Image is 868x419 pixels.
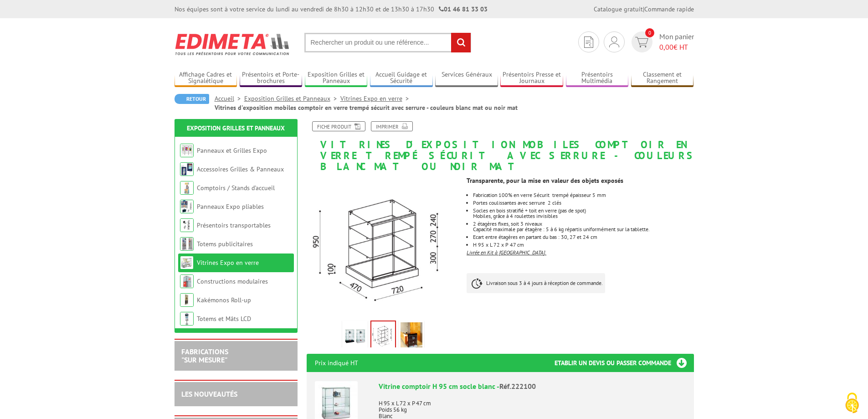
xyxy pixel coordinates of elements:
[609,36,619,47] img: devis rapide
[473,234,693,240] p: Ecart entre étagères en partant du bas : 30, 27 et 24 cm
[401,322,422,351] img: 222101_222100_vitrine_comptoir_h_95_cm_socle_blanc_situation.jpg
[197,296,251,304] a: Kakémonos Roll-up
[180,218,194,232] img: Présentoirs transportables
[473,192,693,198] p: Fabrication 100% en verre Sécurit trempé épaisseur 5 mm
[197,240,253,248] a: Totems publicitaires
[312,121,365,131] a: Fiche produit
[584,36,593,48] img: devis rapide
[379,381,686,392] div: Vitrine comptoir H 95 cm socle blanc -
[473,200,693,206] p: Portes coulissantes avec serrure 2 clés
[180,237,194,251] img: Totems publicitaires
[180,312,194,326] img: Totems et Mâts LCD
[473,221,693,227] p: 2 étagères fixes, soit 3 niveaux
[371,321,395,350] img: 222100_vitrine_comptoir_95cm_croquis.jpg
[644,5,694,13] a: Commande rapide
[659,42,694,52] span: € HT
[370,71,433,86] a: Accueil Guidage et Sécurité
[635,37,648,47] img: devis rapide
[473,227,693,232] p: Capacité maximale par étagère : 5 à 6 kg répartis uniformément sur la tablette.
[175,94,209,104] a: Retour
[180,274,194,288] img: Constructions modulaires
[180,200,194,213] img: Panneaux Expo pliables
[180,181,194,195] img: Comptoirs / Stands d'accueil
[467,249,546,256] u: Livrée en Kit à [GEOGRAPHIC_DATA].
[836,388,868,419] button: Cookies (fenêtre modale)
[180,256,194,269] img: Vitrines Expo en verre
[180,144,194,157] img: Panneaux et Grilles Expo
[451,33,471,52] input: rechercher
[197,184,275,192] a: Comptoirs / Stands d'accueil
[240,71,303,86] a: Présentoirs et Porte-brochures
[305,71,368,86] a: Exposition Grilles et Panneaux
[500,71,563,86] a: Présentoirs Presse et Journaux
[344,322,366,351] img: 222100_vitrine_comptoir_95cm_vignette.jpg
[340,94,412,103] a: Vitrines Expo en verre
[659,31,694,52] span: Mon panier
[187,124,285,132] a: Exposition Grilles et Panneaux
[467,178,693,183] p: Transparente, pour la mise en valeur des objets exposés
[175,71,237,86] a: Affichage Cadres et Signalétique
[215,94,244,103] a: Accueil
[197,165,284,173] a: Accessoires Grilles & Panneaux
[181,347,228,364] a: FABRICATIONS"Sur Mesure"
[244,94,340,103] a: Exposition Grilles et Panneaux
[197,259,259,267] a: Vitrines Expo en verre
[645,28,654,37] span: 0
[197,315,251,323] a: Totems et Mâts LCD
[175,5,488,14] div: Nos équipes sont à votre service du lundi au vendredi de 8h30 à 12h30 et de 13h30 à 17h30
[594,5,643,13] a: Catalogue gratuit
[435,71,498,86] a: Services Généraux
[439,5,488,13] strong: 01 46 81 33 03
[307,177,460,318] img: 222100_vitrine_comptoir_95cm_croquis.jpg
[300,121,701,172] h1: Vitrines d'exposition mobiles comptoir en verre trempé sécurit avec serrure - couleurs blanc mat ...
[473,213,693,219] p: Mobiles, grâce à 4 roulettes invisibles
[304,33,471,52] input: Rechercher un produit ou une référence...
[197,146,267,155] a: Panneaux et Grilles Expo
[197,277,268,285] a: Constructions modulaires
[315,354,358,372] p: Prix indiqué HT
[181,389,237,398] a: LES NOUVEAUTÉS
[197,221,271,229] a: Présentoirs transportables
[215,103,518,112] li: Vitrines d'exposition mobiles comptoir en verre trempé sécurit avec serrure - couleurs blanc mat ...
[473,208,693,213] p: Socles en bois stratifié + toit en verre (pas de spot)
[175,27,291,61] img: Edimeta
[180,162,194,176] img: Accessoires Grilles & Panneaux
[555,354,694,372] h3: Etablir un devis ou passer commande
[467,273,605,293] p: Livraison sous 3 à 4 jours à réception de commande.
[197,202,264,211] a: Panneaux Expo pliables
[371,121,413,131] a: Imprimer
[631,71,694,86] a: Classement et Rangement
[180,293,194,307] img: Kakémonos Roll-up
[841,392,863,414] img: Cookies (fenêtre modale)
[473,242,693,248] li: H 95 x L 72 x P 47 cm
[594,5,694,14] div: |
[499,382,536,391] span: Réf.222100
[659,42,673,52] span: 0,00
[566,71,629,86] a: Présentoirs Multimédia
[629,31,694,52] a: devis rapide 0 Mon panier 0,00€ HT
